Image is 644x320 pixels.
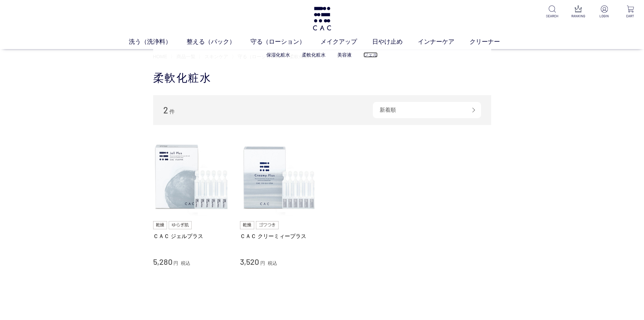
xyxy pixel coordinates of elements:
[570,14,587,19] p: RANKING
[240,257,259,266] span: 3,520
[596,5,613,19] a: LOGIN
[302,52,326,58] a: 柔軟化粧水
[544,5,560,19] a: SEARCH
[372,37,418,46] a: 日やけ止め
[544,14,560,19] p: SEARCH
[256,221,279,229] img: ゴワつき
[312,7,332,30] img: logo
[153,257,172,266] span: 5,280
[129,37,187,46] a: 洗う（洗浄料）
[373,102,481,118] div: 新着順
[187,37,251,46] a: 整える（パック）
[153,71,491,85] h1: 柔軟化粧水
[470,37,515,46] a: クリーナー
[268,260,277,266] span: 税込
[260,260,265,266] span: 円
[240,233,317,240] a: ＣＡＣ クリーミィープラス
[169,221,192,229] img: ゆらぎ肌
[570,5,587,19] a: RANKING
[173,260,178,266] span: 円
[320,37,372,46] a: メイクアップ
[181,260,190,266] span: 税込
[163,105,168,115] span: 2
[622,14,639,19] p: CART
[266,52,290,58] a: 保湿化粧水
[153,138,230,216] img: ＣＡＣ ジェルプラス
[169,109,175,114] span: 件
[363,52,378,58] a: ジェル
[418,37,470,46] a: インナーケア
[337,52,352,58] a: 美容液
[622,5,639,19] a: CART
[251,37,320,46] a: 守る（ローション）
[240,221,254,229] img: 乾燥
[153,221,167,229] img: 乾燥
[240,138,317,216] img: ＣＡＣ クリーミィープラス
[153,233,230,240] a: ＣＡＣ ジェルプラス
[596,14,613,19] p: LOGIN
